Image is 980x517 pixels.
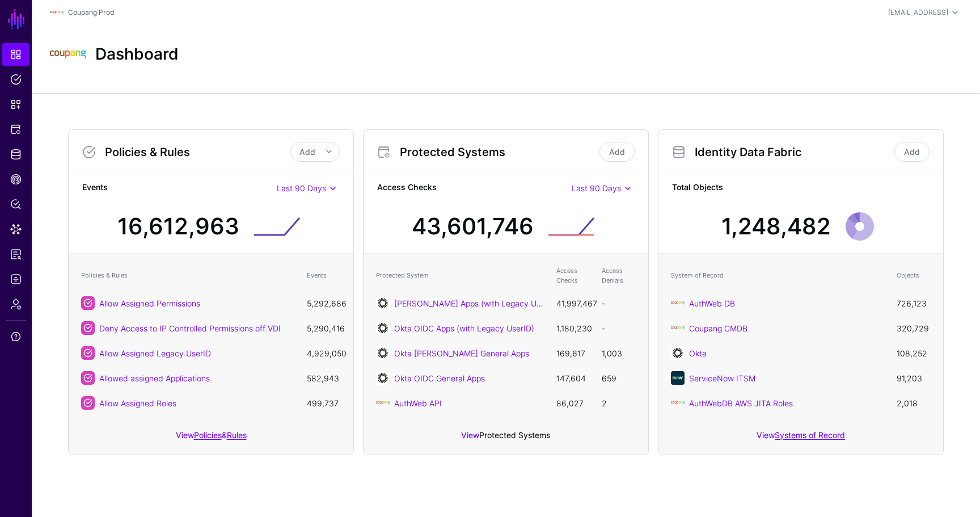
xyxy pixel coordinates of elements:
[596,316,641,341] td: -
[301,365,347,390] td: 582,943
[894,142,930,162] a: Add
[2,293,29,316] a: Admin
[99,299,200,308] a: Allow Assigned Permissions
[10,149,22,160] span: Identity Data Fabric
[99,398,176,408] a: Allow Assigned Roles
[10,224,22,235] span: Data Lens
[2,268,29,291] a: Logs
[689,299,735,308] a: AuthWeb DB
[105,145,290,159] h3: Policies & Rules
[695,145,892,159] h3: Identity Data Fabric
[412,209,534,243] div: 43,601,746
[891,260,936,291] th: Objects
[99,348,211,358] a: Allow Assigned Legacy UserID
[301,390,347,415] td: 499,737
[394,323,534,333] a: Okta OIDC Apps (with Legacy UserID)
[2,168,29,191] a: CAEP Hub
[665,260,891,291] th: System of Record
[551,260,596,291] th: Access Checks
[689,348,707,358] a: Okta
[7,7,26,32] a: SGNL
[227,430,247,440] a: Rules
[891,291,936,316] td: 726,123
[596,390,641,415] td: 2
[689,398,793,408] a: AuthWebDB AWS JITA Roles
[891,390,936,415] td: 2,018
[99,323,281,333] a: Deny Access to IP Controlled Permissions off VDI
[891,316,936,341] td: 320,729
[194,430,222,440] a: Policies
[671,346,685,360] img: svg+xml;base64,PHN2ZyB3aWR0aD0iNjQiIGhlaWdodD0iNjQiIHZpZXdCb3g9IjAgMCA2NCA2NCIgZmlsbD0ibm9uZSIgeG...
[671,296,685,310] img: svg+xml;base64,PHN2ZyBpZD0iTG9nbyIgeG1sbnM9Imh0dHA6Ly93d3cudzMub3JnLzIwMDAvc3ZnIiB3aWR0aD0iMTIxLj...
[2,243,29,266] a: Access Reporting
[95,45,179,64] h2: Dashboard
[68,8,114,16] a: Coupang Prod
[672,181,930,195] strong: Total Objects
[551,316,596,341] td: 1,180,230
[551,365,596,390] td: 147,604
[364,422,648,455] div: View
[301,341,347,365] td: 4,929,050
[10,49,22,60] span: Dashboard
[69,422,353,455] div: View &
[551,341,596,365] td: 169,617
[551,291,596,316] td: 41,997,467
[82,181,277,195] strong: Events
[775,430,845,440] a: Systems of Record
[10,99,22,110] span: Snippets
[50,6,64,19] img: svg+xml;base64,PHN2ZyBpZD0iTG9nbyIgeG1sbnM9Imh0dHA6Ly93d3cudzMub3JnLzIwMDAvc3ZnIiB3aWR0aD0iMTIxLj...
[596,260,641,291] th: Access Denials
[2,218,29,241] a: Data Lens
[596,365,641,390] td: 659
[376,321,390,335] img: svg+xml;base64,PHN2ZyB3aWR0aD0iNjQiIGhlaWdodD0iNjQiIHZpZXdCb3g9IjAgMCA2NCA2NCIgZmlsbD0ibm9uZSIgeG...
[689,323,747,333] a: Coupang CMDB
[299,147,315,157] span: Add
[2,193,29,216] a: Policy Lens
[10,249,22,260] span: Access Reporting
[10,199,22,210] span: Policy Lens
[376,296,390,310] img: svg+xml;base64,PHN2ZyB3aWR0aD0iNjQiIGhlaWdodD0iNjQiIHZpZXdCb3g9IjAgMCA2NCA2NCIgZmlsbD0ibm9uZSIgeG...
[572,183,621,193] span: Last 90 Days
[658,422,943,455] div: View
[2,43,29,66] a: Dashboard
[400,145,597,159] h3: Protected Systems
[10,299,22,310] span: Admin
[596,341,641,365] td: 1,003
[370,260,551,291] th: Protected System
[596,291,641,316] td: -
[891,365,936,390] td: 91,203
[376,346,390,360] img: svg+xml;base64,PHN2ZyB3aWR0aD0iNjQiIGhlaWdodD0iNjQiIHZpZXdCb3g9IjAgMCA2NCA2NCIgZmlsbD0ibm9uZSIgeG...
[671,396,685,410] img: svg+xml;base64,PHN2ZyBpZD0iTG9nbyIgeG1sbnM9Imh0dHA6Ly93d3cudzMub3JnLzIwMDAvc3ZnIiB3aWR0aD0iMTIxLj...
[301,316,347,341] td: 5,290,416
[10,74,22,85] span: Policies
[888,7,948,18] div: [EMAIL_ADDRESS]
[277,183,326,193] span: Last 90 Days
[10,331,22,342] span: Support
[891,341,936,365] td: 108,252
[377,181,572,195] strong: Access Checks
[10,124,22,135] span: Protected Systems
[599,142,635,162] a: Add
[10,174,22,185] span: CAEP Hub
[301,260,347,291] th: Events
[394,348,529,358] a: Okta [PERSON_NAME] General Apps
[376,396,390,410] img: svg+xml;base64,PHN2ZyBpZD0iTG9nbyIgeG1sbnM9Imh0dHA6Ly93d3cudzMub3JnLzIwMDAvc3ZnIiB3aWR0aD0iMTIxLj...
[394,299,559,308] a: [PERSON_NAME] Apps (with Legacy UserID)
[721,209,831,243] div: 1,248,482
[2,118,29,141] a: Protected Systems
[551,390,596,415] td: 86,027
[689,373,755,383] a: ServiceNow ITSM
[394,398,442,408] a: AuthWeb API
[376,371,390,385] img: svg+xml;base64,PHN2ZyB3aWR0aD0iNjQiIGhlaWdodD0iNjQiIHZpZXdCb3g9IjAgMCA2NCA2NCIgZmlsbD0ibm9uZSIgeG...
[99,373,210,383] a: Allowed assigned Applications
[2,68,29,91] a: Policies
[50,36,86,73] img: svg+xml;base64,PHN2ZyBpZD0iTG9nbyIgeG1sbnM9Imh0dHA6Ly93d3cudzMub3JnLzIwMDAvc3ZnIiB3aWR0aD0iMTIxLj...
[394,373,485,383] a: Okta OIDC General Apps
[117,209,239,243] div: 16,612,963
[671,321,685,335] img: svg+xml;base64,PHN2ZyBpZD0iTG9nbyIgeG1sbnM9Imh0dHA6Ly93d3cudzMub3JnLzIwMDAvc3ZnIiB3aWR0aD0iMTIxLj...
[479,430,550,440] a: Protected Systems
[301,291,347,316] td: 5,292,686
[75,260,301,291] th: Policies & Rules
[2,93,29,116] a: Snippets
[671,371,685,385] img: svg+xml;base64,PHN2ZyB3aWR0aD0iNjQiIGhlaWdodD0iNjQiIHZpZXdCb3g9IjAgMCA2NCA2NCIgZmlsbD0ibm9uZSIgeG...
